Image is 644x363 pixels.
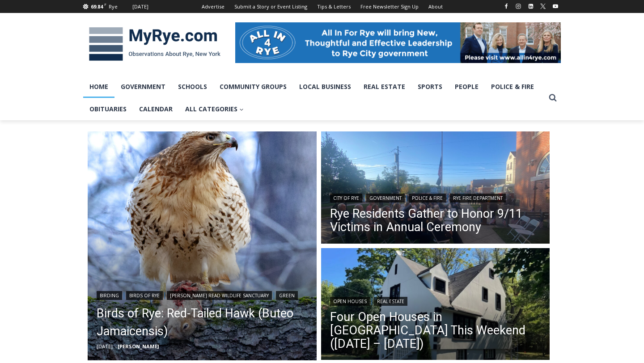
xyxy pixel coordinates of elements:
[97,304,308,340] a: Birds of Rye: Red-Tailed Hawk (Buteo Jamaicensis)
[88,131,317,360] a: Read More Birds of Rye: Red-Tailed Hawk (Buteo Jamaicensis)
[449,76,485,98] a: People
[330,295,541,306] div: |
[525,1,536,12] a: Linkedin
[104,2,106,7] span: F
[83,76,114,98] a: Home
[83,21,226,68] img: MyRye.com
[550,1,561,12] a: YouTube
[321,131,550,246] img: (PHOTO: The City of Rye's annual September 11th Commemoration Ceremony on Thursday, September 11,...
[357,76,411,98] a: Real Estate
[97,289,308,300] div: | | |
[538,1,548,12] a: X
[97,291,122,300] a: Birding
[485,76,540,98] a: Police & Fire
[330,310,541,350] a: Four Open Houses in [GEOGRAPHIC_DATA] This Weekend ([DATE] – [DATE])
[213,76,293,98] a: Community Groups
[321,131,550,246] a: Read More Rye Residents Gather to Honor 9/11 Victims in Annual Ceremony
[109,3,118,11] div: Rye
[132,3,148,11] div: [DATE]
[235,22,561,63] img: All in for Rye
[513,1,524,12] a: Instagram
[411,76,449,98] a: Sports
[330,207,541,234] a: Rye Residents Gather to Honor 9/11 Victims in Annual Ceremony
[321,248,550,363] a: Read More Four Open Houses in Rye This Weekend (September 13 – 14)
[366,194,405,203] a: Government
[133,98,179,120] a: Calendar
[409,194,446,203] a: Police & Fire
[172,76,213,98] a: Schools
[83,76,545,121] nav: Primary Navigation
[115,343,118,350] span: –
[501,1,512,12] a: Facebook
[374,297,407,306] a: Real Estate
[83,98,133,120] a: Obituaries
[97,343,113,350] time: [DATE]
[179,98,250,120] a: All Categories
[185,104,244,114] span: All Categories
[88,131,317,360] img: (PHOTO: Red-Tailed Hawk (Buteo Jamaicensis) at the Edith G. Read Wildlife Sanctuary in Rye, New Y...
[321,248,550,363] img: 506 Midland Avenue, Rye
[91,3,103,10] span: 69.84
[126,291,163,300] a: Birds of Rye
[293,76,357,98] a: Local Business
[330,297,370,306] a: Open Houses
[167,291,272,300] a: [PERSON_NAME] Read Wildlife Sanctuary
[545,90,561,106] button: View Search Form
[276,291,298,300] a: Green
[330,192,541,203] div: | | |
[330,194,362,203] a: City of Rye
[114,76,172,98] a: Government
[450,194,506,203] a: Rye Fire Department
[118,343,159,350] a: [PERSON_NAME]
